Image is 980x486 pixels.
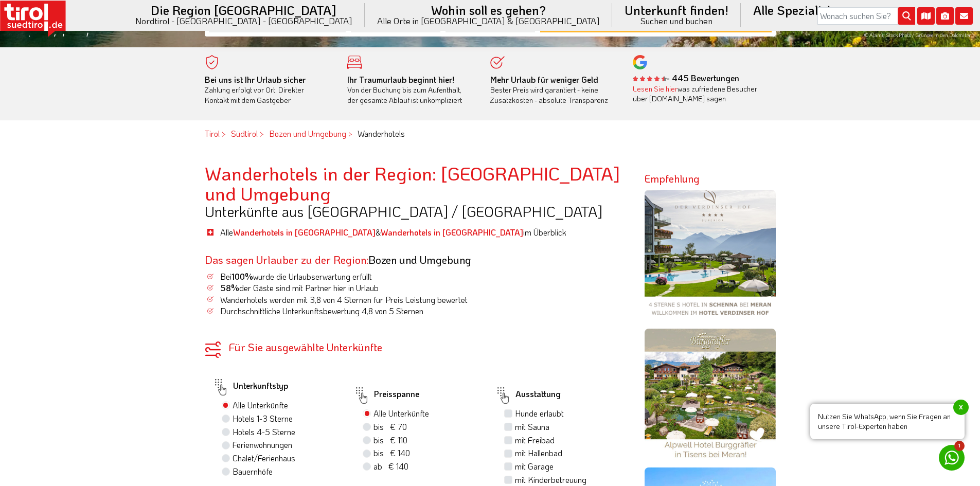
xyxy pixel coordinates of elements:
li: Durchschnittliche Unterkunftsbewertung von 5 Sternen [205,305,629,317]
div: Von der Buchung bis zum Aufenthalt, der gesamte Ablauf ist unkompliziert [347,75,475,105]
span: bis € 140 [373,447,410,458]
b: Mehr Urlaub für weniger Geld [490,74,598,85]
label: mit Freibad [515,435,555,446]
div: was zufriedene Besucher über [DOMAIN_NAME] sagen [633,84,760,104]
b: 58% [220,282,239,293]
i: Kontakt [955,7,973,25]
span: 1 [954,441,965,451]
span: bis € 110 [373,435,407,445]
span: x [953,400,969,415]
span: 4,8 [362,305,373,316]
label: Unterkunftstyp [212,375,288,399]
label: Ausstattung [495,384,561,407]
label: Hunde erlaubt [515,408,564,419]
input: Wonach suchen Sie? [817,7,915,25]
label: Preisspanne [353,384,419,407]
label: mit Sauna [515,421,549,433]
i: Karte öffnen [917,7,935,25]
span: bis € 70 [373,421,407,432]
label: Alle Unterkünfte [373,408,429,419]
label: mit Garage [515,461,554,472]
b: - 445 Bewertungen [633,73,739,83]
label: Ferienwohnungen [233,439,292,451]
li: Alle & im Überblick [205,227,629,238]
h2: Wanderhotels in der Region: [GEOGRAPHIC_DATA] und Umgebung [205,163,629,204]
li: der Gäste sind mit Partner hier in Urlaub [205,282,629,294]
a: Südtirol [231,128,258,139]
a: 1 Nutzen Sie WhatsApp, wenn Sie Fragen an unsere Tirol-Experten habenx [939,445,965,471]
img: verdinserhof.png [645,190,776,321]
span: ab € 140 [373,461,408,472]
label: mit Kinderbetreuung [515,474,586,485]
small: Nordtirol - [GEOGRAPHIC_DATA] - [GEOGRAPHIC_DATA] [135,16,352,25]
label: Alle Unterkünfte [233,400,288,411]
span: Nutzen Sie WhatsApp, wenn Sie Fragen an unsere Tirol-Experten haben [810,404,965,439]
a: Wanderhotels in [GEOGRAPHIC_DATA] [381,227,523,238]
label: Bauernhöfe [233,466,273,477]
strong: Empfehlung [645,172,700,185]
b: 100% [231,271,253,282]
li: Bei wurde die Urlaubserwartung erfüllt [205,271,629,282]
div: Zahlung erfolgt vor Ort. Direkter Kontakt mit dem Gastgeber [205,75,332,105]
div: Für Sie ausgewählte Unterkünfte [205,341,629,352]
li: Wanderhotels werden mit 3,8 von 4 Sternen für Preis Leistung bewertet [205,294,629,305]
h3: Unterkünfte aus [GEOGRAPHIC_DATA] / [GEOGRAPHIC_DATA] [205,204,629,220]
label: Hotels 4-5 Sterne [233,426,295,438]
small: Suchen und buchen [625,16,728,25]
div: Bester Preis wird garantiert - keine Zusatzkosten - absolute Transparenz [490,75,618,105]
a: Lesen Sie hier [633,84,678,94]
b: Bei uns ist Ihr Urlaub sicher [205,74,306,85]
label: mit Hallenbad [515,447,562,459]
a: Bozen und Umgebung [269,128,346,139]
label: Hotels 1-3 Sterne [233,413,293,424]
b: Ihr Traumurlaub beginnt hier! [347,74,454,85]
small: Alle Orte in [GEOGRAPHIC_DATA] & [GEOGRAPHIC_DATA] [377,16,600,25]
a: Wanderhotels in [GEOGRAPHIC_DATA] [233,227,376,238]
label: Chalet/Ferienhaus [233,453,295,464]
span: Das sagen Urlauber zu der Region: [205,253,368,266]
em: Wanderhotels [358,128,405,139]
i: Fotogalerie [936,7,954,25]
h3: Bozen und Umgebung [205,254,629,265]
a: Tirol [205,128,220,139]
img: burggraefler.jpg [645,329,776,460]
